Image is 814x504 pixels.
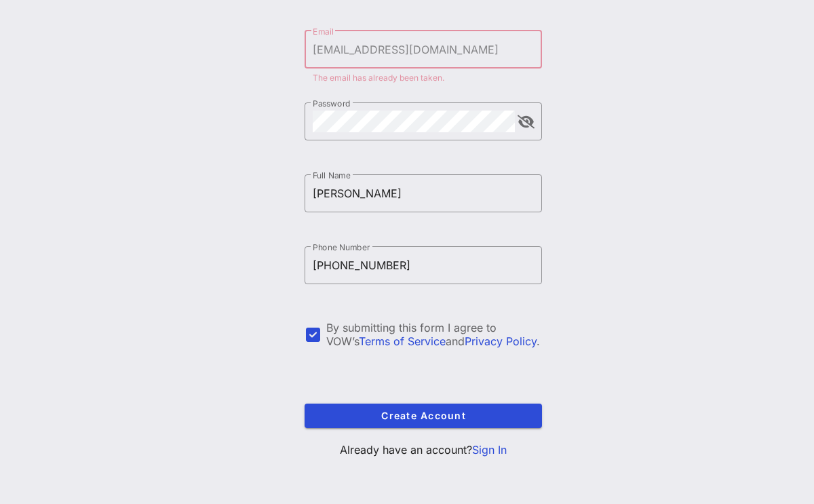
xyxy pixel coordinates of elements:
[305,404,542,428] button: Create Account
[313,26,334,37] label: Email
[472,443,507,457] a: Sign In
[465,334,537,348] a: Privacy Policy
[359,334,446,348] a: Terms of Service
[313,98,351,109] label: Password
[315,410,531,421] span: Create Account
[313,170,351,180] label: Full Name
[305,442,542,458] p: Already have an account?
[313,242,370,252] label: Phone Number
[326,321,542,348] div: By submitting this form I agree to VOW’s and .
[518,115,535,129] button: append icon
